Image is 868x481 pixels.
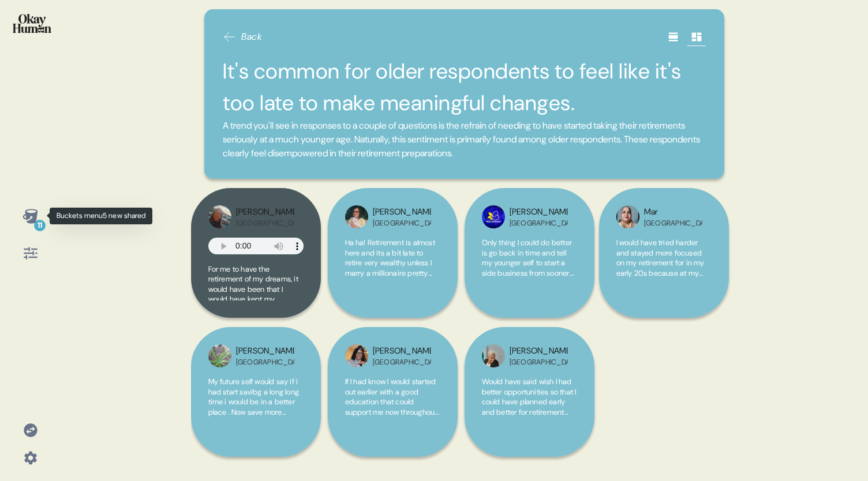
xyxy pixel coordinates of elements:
img: profilepic_24770760612556959.jpg [482,205,505,228]
span: If I had know I would started out earlier with a good education that could support me now through... [345,377,439,427]
div: Buckets menu5 new shared [50,208,152,224]
img: profilepic_24518675424437844.jpg [208,344,231,367]
span: My future self would say if i had start savibg a long long time i would be in a better place . No... [208,377,300,427]
img: okayhuman.3b1b6348.png [13,14,51,33]
div: [PERSON_NAME] [373,345,431,358]
img: profilepic_24471541229170117.jpg [616,205,639,228]
div: [GEOGRAPHIC_DATA] [373,219,431,228]
div: [PERSON_NAME] [510,206,568,219]
div: Mar [644,206,702,219]
div: [GEOGRAPHIC_DATA] [236,219,294,228]
span: Back [241,30,262,44]
div: [PERSON_NAME] [373,206,431,219]
div: [GEOGRAPHIC_DATA] [510,219,568,228]
h2: It's common for older respondents to feel like it's too late to make meaningful changes. [223,55,706,119]
span: Ha ha! Retirement is almost here and its a bit late to retire very wealthy unless I marry a milli... [345,238,439,450]
img: profilepic_25215532241368015.jpg [345,344,368,367]
img: profilepic_24826764413627536.jpg [208,205,231,228]
div: [GEOGRAPHIC_DATA] [373,358,431,367]
div: [PERSON_NAME] [510,345,568,358]
div: [GEOGRAPHIC_DATA] [236,358,294,367]
div: [GEOGRAPHIC_DATA] [644,219,702,228]
span: Only thing I could do better is go back in time and tell my younger self to start a side business... [482,238,575,298]
div: 11 [34,220,46,231]
div: [GEOGRAPHIC_DATA] [510,358,568,367]
img: profilepic_24759274263711321.jpg [482,344,505,367]
span: I would have tried harder and stayed more focused on my retirement for in my early 20s because at... [616,238,705,298]
span: Would have said wish I had better opportunities so that I could have planned early and better for... [482,377,577,417]
div: [PERSON_NAME] [236,206,294,219]
span: A trend you'll see in responses to a couple of questions is the refrain of needing to have starte... [223,119,706,160]
div: [PERSON_NAME] [236,345,294,358]
img: profilepic_24585364244436858.jpg [345,205,368,228]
